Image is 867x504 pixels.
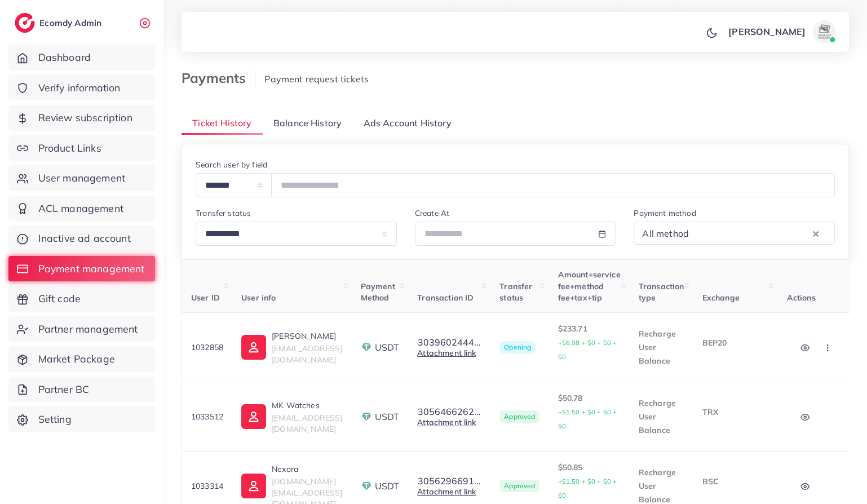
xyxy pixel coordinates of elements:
[639,281,684,303] span: Transaction type
[191,341,223,354] p: 1032858
[558,478,617,499] small: +$1.50 + $0 + $0 + $0
[38,201,123,216] span: ACL management
[361,480,372,492] img: payment
[15,13,35,33] img: logo
[558,339,617,361] small: +$6.98 + $0 + $0 + $0
[264,73,369,85] span: Payment request tickets
[191,479,223,493] p: 1033314
[375,480,400,493] span: USDT
[415,207,449,219] label: Create At
[499,410,539,423] span: Approved
[182,70,255,86] h3: Payments
[417,406,481,417] button: 3056466262...
[8,105,155,131] a: Review subscription
[361,342,372,353] img: payment
[499,281,532,303] span: Transfer status
[417,487,476,497] a: Attachment link
[8,165,155,191] a: User management
[558,408,617,430] small: +$1.50 + $0 + $0 + $0
[241,474,266,498] img: ic-user-info.36bf1079.svg
[8,135,155,161] a: Product Links
[38,50,91,65] span: Dashboard
[702,475,768,488] p: BSC
[417,293,474,303] span: Transaction ID
[39,17,104,28] h2: Ecomdy Admin
[8,377,155,403] a: Partner BC
[191,410,223,423] p: 1033512
[364,117,452,130] span: Ads Account History
[38,291,81,306] span: Gift code
[38,231,131,246] span: Inactive ad account
[272,413,342,434] span: [EMAIL_ADDRESS][DOMAIN_NAME]
[38,412,72,427] span: Setting
[272,329,342,343] p: [PERSON_NAME]
[38,171,125,185] span: User management
[813,227,819,240] button: Clear Selected
[8,316,155,342] a: Partner management
[196,207,251,219] label: Transfer status
[38,382,90,397] span: Partner BC
[272,343,342,365] span: [EMAIL_ADDRESS][DOMAIN_NAME]
[273,117,342,130] span: Balance History
[241,404,266,429] img: ic-user-info.36bf1079.svg
[361,281,395,303] span: Payment Method
[272,462,342,476] p: Nexora
[417,417,476,427] a: Attachment link
[8,75,155,101] a: Verify information
[558,391,620,433] p: $50.78
[38,322,138,337] span: Partner management
[241,293,276,303] span: User info
[558,322,620,364] p: $233.71
[499,341,536,353] span: Opening
[192,117,251,130] span: Ticket History
[634,222,835,245] div: Search for option
[417,337,481,347] button: 3039602444...
[375,410,400,423] span: USDT
[722,20,840,43] a: [PERSON_NAME]avatar
[417,348,476,358] a: Attachment link
[813,20,835,43] img: avatar
[558,461,620,502] p: $50.85
[702,405,768,419] p: TRX
[8,45,155,70] a: Dashboard
[272,399,342,412] p: MK Watches
[728,25,806,38] p: [PERSON_NAME]
[8,286,155,312] a: Gift code
[8,196,155,222] a: ACL management
[15,13,104,33] a: logoEcomdy Admin
[375,341,400,354] span: USDT
[499,480,539,492] span: Approved
[38,81,121,95] span: Verify information
[191,293,220,303] span: User ID
[196,159,267,170] label: Search user by field
[8,346,155,372] a: Market Package
[241,335,266,360] img: ic-user-info.36bf1079.svg
[8,256,155,282] a: Payment management
[361,411,372,422] img: payment
[640,225,691,242] span: All method
[558,269,620,303] span: Amount+service fee+method fee+tax+tip
[702,293,739,303] span: Exchange
[8,226,155,251] a: Inactive ad account
[38,110,132,125] span: Review subscription
[639,396,684,437] p: Recharge User Balance
[8,406,155,432] a: Setting
[692,224,810,242] input: Search for option
[417,476,481,486] button: 3056296691...
[38,352,115,366] span: Market Package
[38,262,145,276] span: Payment management
[634,207,696,219] label: Payment method
[702,336,768,350] p: BEP20
[38,141,101,156] span: Product Links
[639,327,684,368] p: Recharge User Balance
[786,293,815,303] span: Actions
